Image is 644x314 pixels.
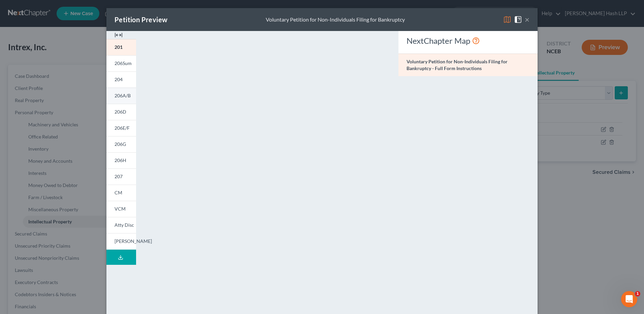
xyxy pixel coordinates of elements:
a: Atty Disc [106,217,136,233]
span: 201 [115,44,123,50]
button: × [525,15,529,24]
span: 206D [115,109,126,115]
a: 204 [106,71,136,88]
img: expand-e0f6d898513216a626fdd78e52531dac95497ffd26381d4c15ee2fc46db09dca.svg [115,31,123,39]
span: 206E/F [115,125,130,131]
span: 204 [115,76,123,82]
span: 206A/B [115,93,131,98]
span: 207 [115,174,123,179]
img: map-eea8200ae884c6f1103ae1953ef3d486a96c86aabb227e865a55264e3737af1f.svg [503,15,511,24]
a: 201 [106,39,136,55]
span: Atty Disc [115,222,134,228]
a: CM [106,185,136,201]
a: 206Sum [106,55,136,71]
a: 206H [106,152,136,168]
span: VCM [115,206,126,212]
a: 206A/B [106,88,136,104]
span: 206H [115,157,126,163]
span: CM [115,190,122,195]
span: 206Sum [115,60,132,66]
strong: Voluntary Petition for Non-Individuals Filing for Bankruptcy - Full Form Instructions [407,59,508,71]
span: [PERSON_NAME] [115,238,152,244]
iframe: Intercom live chat [621,291,637,307]
div: Petition Preview [115,15,167,24]
span: 206G [115,141,126,147]
a: 206G [106,136,136,152]
a: [PERSON_NAME] [106,233,136,250]
a: 207 [106,168,136,185]
a: VCM [106,201,136,217]
a: 206E/F [106,120,136,136]
img: help-close-5ba153eb36485ed6c1ea00a893f15db1cb9b99d6cae46e1a8edb6c62d00a1a76.svg [514,15,522,24]
span: 1 [635,291,640,296]
a: 206D [106,104,136,120]
div: Voluntary Petition for Non-Individuals Filing for Bankruptcy [266,16,405,24]
div: NextChapter Map [407,35,529,46]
